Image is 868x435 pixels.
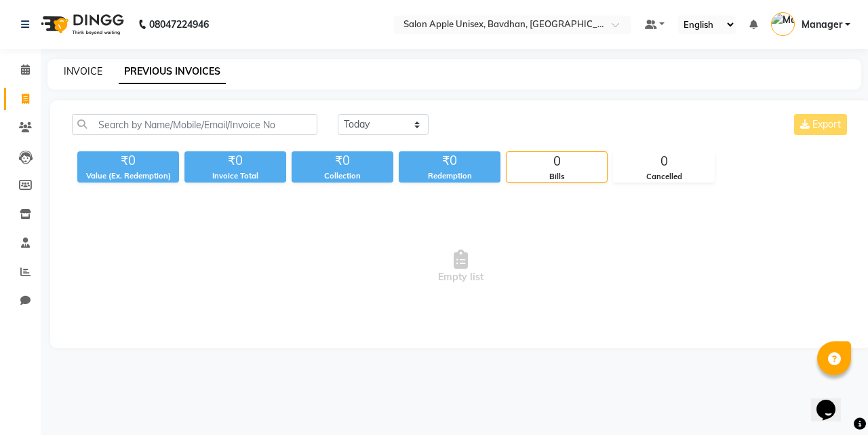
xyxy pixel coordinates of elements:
[292,151,393,170] div: ₹0
[64,65,102,77] a: INVOICE
[614,171,714,183] div: Cancelled
[771,12,795,36] img: Manager
[614,152,714,171] div: 0
[184,170,286,182] div: Invoice Total
[811,381,854,421] iframe: chat widget
[292,170,393,182] div: Collection
[72,199,850,335] span: Empty list
[399,151,500,170] div: ₹0
[507,152,607,171] div: 0
[149,5,209,43] b: 08047224946
[77,170,179,182] div: Value (Ex. Redemption)
[184,151,286,170] div: ₹0
[119,60,226,84] a: PREVIOUS INVOICES
[802,18,842,32] span: Manager
[507,171,607,183] div: Bills
[72,114,317,135] input: Search by Name/Mobile/Email/Invoice No
[399,170,500,182] div: Redemption
[35,5,127,43] img: logo
[77,151,179,170] div: ₹0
